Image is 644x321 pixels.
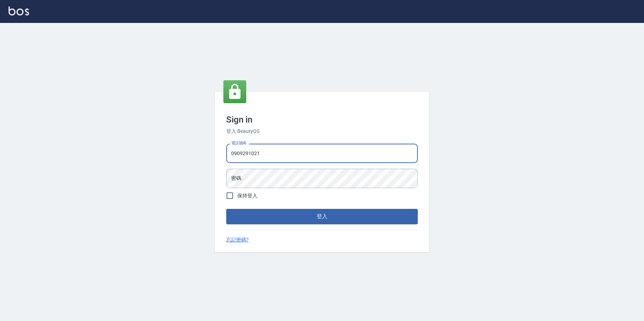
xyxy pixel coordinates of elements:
[237,192,257,200] span: 保持登入
[9,6,29,15] img: Logo
[231,140,246,146] label: 電話號碼
[226,128,418,135] h6: 登入 BeautyOS
[226,236,249,244] a: 忘記密碼?
[226,209,418,224] button: 登入
[226,115,418,125] h3: Sign in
